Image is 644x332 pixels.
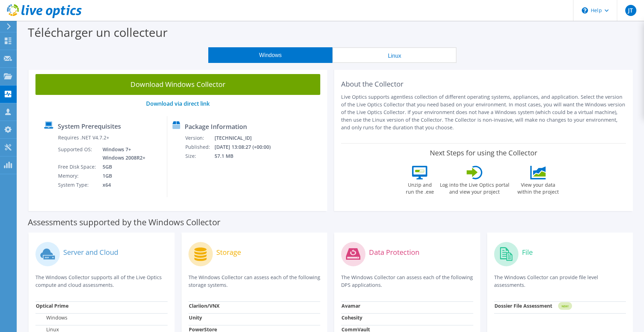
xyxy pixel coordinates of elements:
label: Server and Cloud [63,249,118,256]
strong: Dossier File Assessment [494,302,552,309]
strong: Cohesity [341,314,362,321]
td: 57.1 MB [214,152,280,161]
p: The Windows Collector can assess each of the following storage systems. [188,274,321,289]
label: View your data within the project [513,179,563,195]
label: System Prerequisites [58,123,121,130]
a: Download via direct link [146,100,210,107]
label: Unzip and run the .exe [404,179,436,195]
td: Supported OS: [58,145,97,162]
label: Assessments supported by the Windows Collector [28,219,220,226]
td: x64 [97,180,147,189]
td: Published: [185,143,214,152]
button: Linux [332,47,457,63]
td: Windows 7+ Windows 2008R2+ [97,145,147,162]
p: The Windows Collector can assess each of the following DPS applications. [341,274,473,289]
td: 5GB [97,162,147,171]
strong: Unity [189,314,202,321]
td: Size: [185,152,214,161]
label: Storage [216,249,241,256]
p: The Windows Collector supports all of the Live Optics compute and cloud assessments. [35,274,168,289]
a: Download Windows Collector [35,74,320,95]
td: Memory: [58,171,97,180]
td: Free Disk Space: [58,162,97,171]
label: Windows [36,314,67,321]
label: Télécharger un collecteur [28,24,168,40]
td: [DATE] 13:08:27 (+00:00) [214,143,280,152]
tspan: NEW! [561,304,568,308]
label: Package Information [185,123,247,130]
strong: Optical Prime [36,302,69,309]
label: Requires .NET V4.7.2+ [58,134,109,141]
strong: Clariion/VNX [189,302,219,309]
td: 1GB [97,171,147,180]
span: JT [625,5,636,16]
label: Data Protection [369,249,419,256]
label: File [522,249,533,256]
td: System Type: [58,180,97,189]
label: Log into the Live Optics portal and view your project [440,179,510,195]
td: [TECHNICAL_ID] [214,133,280,143]
svg: \n [582,7,588,14]
strong: Avamar [341,302,360,309]
label: Next Steps for using the Collector [430,149,537,157]
p: The Windows Collector can provide file level assessments. [494,274,626,289]
h2: About the Collector [341,80,626,88]
p: Live Optics supports agentless collection of different operating systems, appliances, and applica... [341,93,626,131]
button: Windows [208,47,332,63]
td: Version: [185,133,214,143]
